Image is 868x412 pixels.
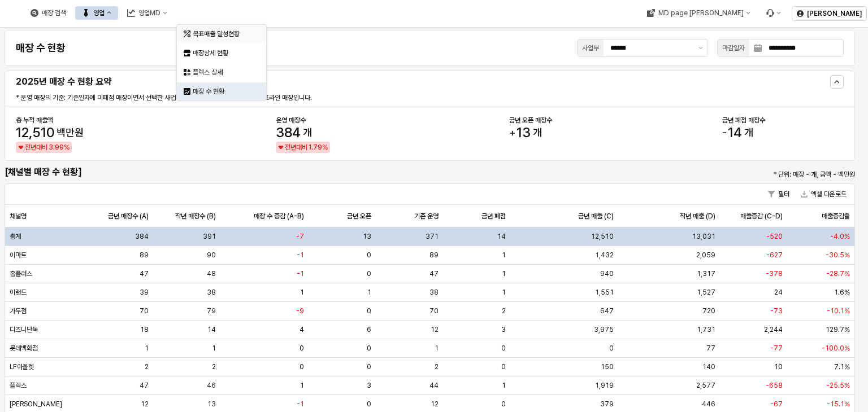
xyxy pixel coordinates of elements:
[533,128,542,138] span: 개
[297,400,304,409] span: -1
[431,400,439,409] span: 12
[658,9,743,17] div: MD page [PERSON_NAME]
[435,344,439,353] span: 1
[207,251,216,260] span: 90
[502,288,506,297] span: 1
[509,126,542,139] span: 13개
[367,269,371,278] span: 0
[501,362,506,371] span: 0
[10,251,27,260] span: 이마트
[759,6,787,20] div: Menu item 6
[702,306,715,315] span: 720
[311,143,313,151] span: .
[501,400,506,409] span: 0
[10,288,27,297] span: 이랜드
[24,6,73,20] div: 매장 검색
[10,306,27,315] span: 가두점
[822,212,850,221] span: 매출증감율
[297,251,304,260] span: -1
[822,344,850,353] span: -100.0%
[826,269,850,278] span: -28.7%
[10,400,62,409] span: [PERSON_NAME]
[309,143,311,151] span: 1
[702,362,715,371] span: 140
[140,381,149,390] span: 47
[827,306,850,315] span: -10.1%
[502,381,506,390] span: 1
[501,344,506,353] span: 0
[600,269,614,278] span: 940
[770,306,783,315] span: -73
[363,232,371,241] span: 13
[826,381,850,390] span: -25.5%
[770,400,783,409] span: -67
[766,269,783,278] span: -378
[16,116,119,152] button: 총 누적 매출액12,510백만원down 3.99% negative trend
[64,142,70,153] span: %
[135,232,149,241] span: 384
[10,269,32,278] span: 홈플러스
[193,68,253,77] div: 플렉스 상세
[193,29,253,38] div: 목표매출 달성현황
[497,232,506,241] span: 14
[16,42,66,54] h4: 매장 수 현황
[600,400,614,409] span: 379
[276,124,301,141] span: 384
[177,24,266,101] div: Select an option
[296,306,304,315] span: -9
[774,288,783,297] span: 24
[367,400,371,409] span: 0
[796,187,851,201] button: 엑셀 다운로드
[692,232,715,241] span: 13,031
[766,381,783,390] span: -658
[517,124,531,141] span: 13
[140,288,149,297] span: 39
[706,344,715,353] span: 77
[595,381,614,390] span: 1,919
[367,306,371,315] span: 0
[300,381,304,390] span: 1
[697,269,715,278] span: 1,317
[55,143,64,151] span: 99
[75,6,118,20] div: 영업
[203,232,216,241] span: 391
[300,325,304,334] span: 4
[108,212,149,221] span: 금년 매장수 (A)
[10,212,27,221] span: 채널명
[702,400,715,409] span: 446
[10,344,38,353] span: 롯데백화점
[313,143,322,151] span: 79
[138,9,160,17] div: 영업MD
[145,344,149,353] span: 1
[120,6,174,20] button: 영업MD
[25,142,47,153] span: 전년대비
[601,362,614,371] span: 150
[594,325,614,334] span: 3,975
[367,362,371,371] span: 0
[212,362,216,371] span: 2
[193,87,253,96] div: 매장 수 현황
[10,362,34,371] span: LF아울렛
[640,6,757,20] div: MD page 이동
[145,362,149,371] span: 2
[509,128,515,138] span: +
[57,128,84,138] span: 백만원
[93,9,105,17] div: 영업
[193,49,253,58] div: 매장상세 현황
[429,381,439,390] span: 44
[481,212,506,221] span: 금년 폐점
[32,124,54,141] span: 510
[276,126,312,139] span: 384개
[764,325,783,334] span: 2,244
[582,42,599,54] div: 사업부
[578,212,614,221] span: 금년 매출 (C)
[367,325,371,334] span: 6
[212,344,216,353] span: 1
[254,212,304,221] span: 매장 수 증감 (A-B)
[830,75,844,89] button: Hide
[17,142,70,153] span: down 3.99% negative trend
[16,126,84,139] span: 12,510백만원
[10,381,27,390] span: 플렉스
[296,232,304,241] span: -7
